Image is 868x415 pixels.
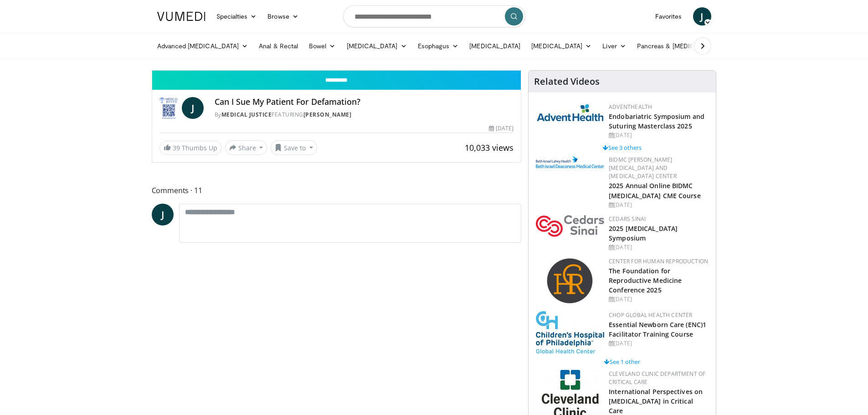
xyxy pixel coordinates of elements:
[609,103,652,111] a: AdventHealth
[221,111,272,118] a: Medical Justice
[464,37,526,55] a: [MEDICAL_DATA]
[693,7,711,26] a: J
[609,215,646,223] a: Cedars Sinai
[609,320,706,338] a: Essential Newborn Care (ENC)1 Facilitator Training Course
[152,184,522,196] span: Comments 11
[465,142,514,153] span: 10,033 views
[182,97,204,119] a: J
[632,37,738,55] a: Pancreas & [MEDICAL_DATA]
[262,7,304,26] a: Browse
[173,143,180,152] span: 39
[412,37,464,55] a: Esophagus
[609,311,692,319] a: CHOP Global Health Center
[536,156,604,168] img: c96b19ec-a48b-46a9-9095-935f19585444.png.150x105_q85_autocrop_double_scale_upscale_version-0.2.png
[526,37,597,55] a: [MEDICAL_DATA]
[609,257,708,265] a: Center for Human Reproduction
[159,141,221,155] a: 39 Thumbs Up
[341,37,412,55] a: [MEDICAL_DATA]
[609,387,703,415] a: International Perspectives on [MEDICAL_DATA] in Critical Care
[609,156,677,180] a: BIDMC [PERSON_NAME][MEDICAL_DATA] and [MEDICAL_DATA] Center
[597,37,631,55] a: Liver
[609,224,678,242] a: 2025 [MEDICAL_DATA] Symposium
[215,111,514,119] div: By FEATURING
[534,76,600,87] h4: Related Videos
[609,295,709,303] div: [DATE]
[152,37,254,55] a: Advanced [MEDICAL_DATA]
[536,311,604,354] img: 8fbf8b72-0f77-40e1-90f4-9648163fd298.jpg.150x105_q85_autocrop_double_scale_upscale_version-0.2.jpg
[536,103,604,122] img: 5c3c682d-da39-4b33-93a5-b3fb6ba9580b.jpg.150x105_q85_autocrop_double_scale_upscale_version-0.2.jpg
[609,370,705,386] a: Cleveland Clinic Department of Critical Care
[609,181,701,200] a: 2025 Annual Online BIDMC [MEDICAL_DATA] CME Course
[225,140,267,155] button: Share
[609,131,709,139] div: [DATE]
[343,5,525,27] input: Search topics, interventions
[157,12,205,21] img: VuMedi Logo
[152,204,174,225] a: J
[609,201,709,209] div: [DATE]
[303,111,352,118] a: [PERSON_NAME]
[303,37,341,55] a: Bowel
[536,215,604,237] img: 7e905080-f4a2-4088-8787-33ce2bef9ada.png.150x105_q85_autocrop_double_scale_upscale_version-0.2.png
[609,266,682,294] a: The Foundation for Reproductive Medicine Conference 2025
[271,140,317,155] button: Save to
[253,37,303,55] a: Anal & Rectal
[159,97,178,119] img: Medical Justice
[609,339,709,348] div: [DATE]
[650,7,688,26] a: Favorites
[609,112,704,130] a: Endobariatric Symposium and Suturing Masterclass 2025
[609,243,709,251] div: [DATE]
[603,143,642,152] a: See 3 others
[546,257,594,305] img: c058e059-5986-4522-8e32-16b7599f4943.png.150x105_q85_autocrop_double_scale_upscale_version-0.2.png
[211,7,262,26] a: Specialties
[215,97,514,107] h4: Can I Sue My Patient For Defamation?
[489,124,514,133] div: [DATE]
[604,358,640,366] a: See 1 other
